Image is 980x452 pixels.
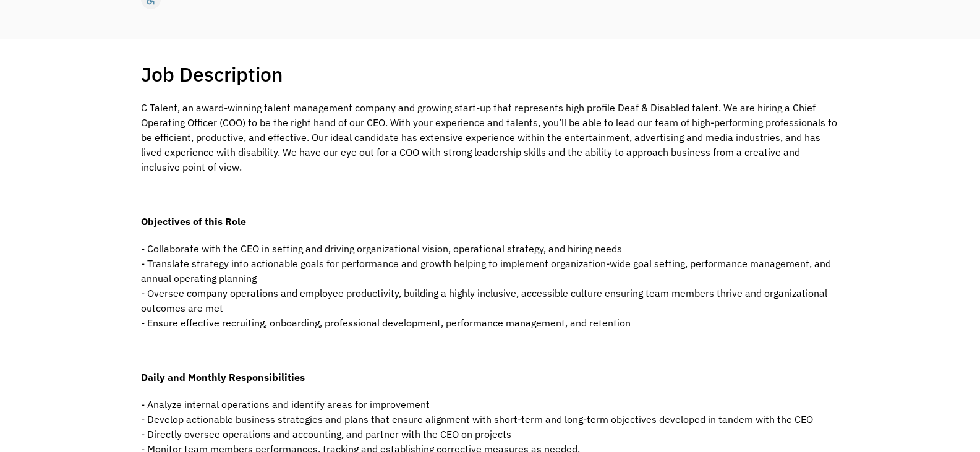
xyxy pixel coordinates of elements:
p: ‍ [141,343,840,357]
p: ‍ [141,187,840,202]
strong: Daily and Monthly Responsibilities [141,371,305,383]
strong: Objectives of this Role [141,215,246,228]
p: - Collaborate with the CEO in setting and driving organizational vision, operational strategy, an... [141,241,840,330]
h1: Job Description [141,62,283,87]
p: C Talent, an award-winning talent management company and growing start-up that represents high pr... [141,100,840,174]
